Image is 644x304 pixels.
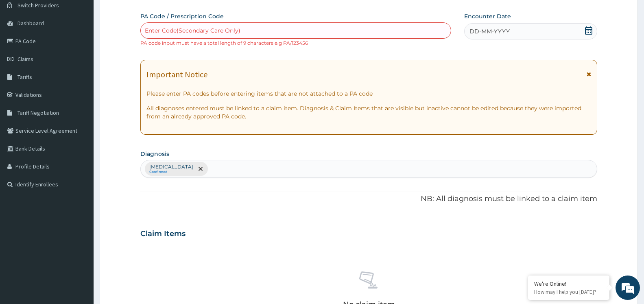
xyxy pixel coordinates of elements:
[15,41,33,61] img: d_794563401_company_1708531726252_794563401
[146,104,591,120] p: All diagnoses entered must be linked to a claim item. Diagnosis & Claim Items that are visible bu...
[145,26,240,35] div: Enter Code(Secondary Care Only)
[17,2,59,9] span: Switch Providers
[4,211,155,239] textarea: Type your message and hit 'Enter'
[17,109,59,116] span: Tariff Negotiation
[47,97,112,179] span: We're online!
[140,230,186,238] h3: Claim Items
[140,12,224,20] label: PA Code / Prescription Code
[469,27,510,35] span: DD-MM-YYYY
[42,46,137,56] div: Chat with us now
[17,20,44,27] span: Dashboard
[140,194,597,204] p: NB: All diagnosis must be linked to a claim item
[140,40,308,46] small: PA code input must have a total length of 9 characters e.g PA/123456
[17,55,33,63] span: Claims
[534,280,603,287] div: We're Online!
[534,289,603,295] p: How may I help you today?
[146,90,591,98] p: Please enter PA codes before entering items that are not attached to a PA code
[17,73,32,81] span: Tariffs
[133,4,153,24] div: Minimize live chat window
[140,150,169,158] label: Diagnosis
[146,70,207,79] h1: Important Notice
[464,12,511,20] label: Encounter Date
